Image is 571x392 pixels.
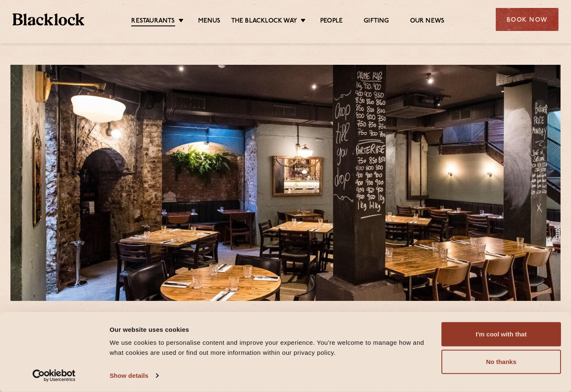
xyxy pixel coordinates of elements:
a: Our News [410,17,445,25]
a: Usercentrics Cookiebot - opens in a new window [18,369,91,382]
button: I'm cool with that [441,322,561,346]
div: Our website uses cookies [110,324,432,334]
button: No thanks [441,350,561,374]
a: People [320,17,343,25]
a: Restaurants [131,17,175,26]
a: The Blacklock Way [231,17,297,25]
a: Menus [198,17,221,25]
img: BL_Textured_Logo-footer-cropped.svg [13,13,84,25]
a: Gifting [364,17,389,25]
div: Book Now [496,8,558,31]
div: We use cookies to personalise content and improve your experience. You're welcome to manage how a... [110,338,432,358]
a: Show details [110,369,158,382]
